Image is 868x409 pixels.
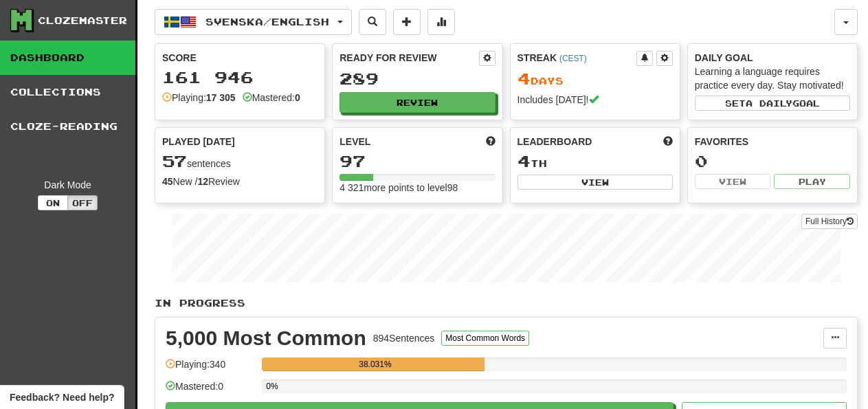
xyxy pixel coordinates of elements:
button: On [38,195,68,210]
div: Daily Goal [695,51,850,65]
div: 161 946 [162,69,318,86]
button: Most Common Words [441,331,529,346]
span: 4 [518,151,531,170]
div: Includes [DATE]! [518,93,673,107]
button: View [518,175,673,190]
div: Ready for Review [340,51,478,65]
p: In Progress [155,296,858,310]
span: This week in points, UTC [663,135,673,148]
div: Mastered: [243,91,300,104]
button: Search sentences [359,9,386,35]
button: Off [67,195,98,210]
div: New / Review [162,175,318,188]
button: Review [340,92,495,113]
div: 4 321 more points to level 98 [340,181,495,195]
strong: 45 [162,176,173,187]
span: Leaderboard [518,135,592,148]
strong: 0 [295,92,300,103]
span: a daily [746,98,792,108]
div: 97 [340,153,495,170]
button: Seta dailygoal [695,96,850,111]
div: Dark Mode [10,178,125,192]
button: Add sentence to collection [393,9,421,35]
div: Clozemaster [38,14,127,27]
div: 38.031% [266,357,484,371]
div: 0 [695,153,850,170]
div: Streak [518,51,636,65]
div: Playing: 340 [166,357,255,380]
button: More stats [427,9,455,35]
span: 57 [162,151,187,170]
span: Svenska / English [205,16,329,27]
div: Score [162,51,318,65]
div: Mastered: 0 [166,379,255,402]
strong: 12 [197,176,208,187]
div: 5,000 Most Common [166,328,366,349]
span: Open feedback widget [10,390,114,404]
div: Favorites [695,135,850,148]
div: 289 [340,70,495,87]
button: Play [774,174,850,189]
span: Level [340,135,370,148]
a: Full History [801,214,858,229]
div: Day s [518,70,673,88]
span: Score more points to level up [486,135,496,148]
a: (CEST) [559,54,587,63]
div: th [518,153,673,170]
span: 4 [518,69,531,88]
button: Svenska/English [155,9,352,35]
div: sentences [162,153,318,170]
span: Played [DATE] [162,135,235,148]
div: Learning a language requires practice every day. Stay motivated! [695,65,850,92]
div: Playing: [162,91,236,104]
strong: 17 305 [206,92,236,103]
button: View [695,174,771,189]
div: 894 Sentences [373,331,435,345]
